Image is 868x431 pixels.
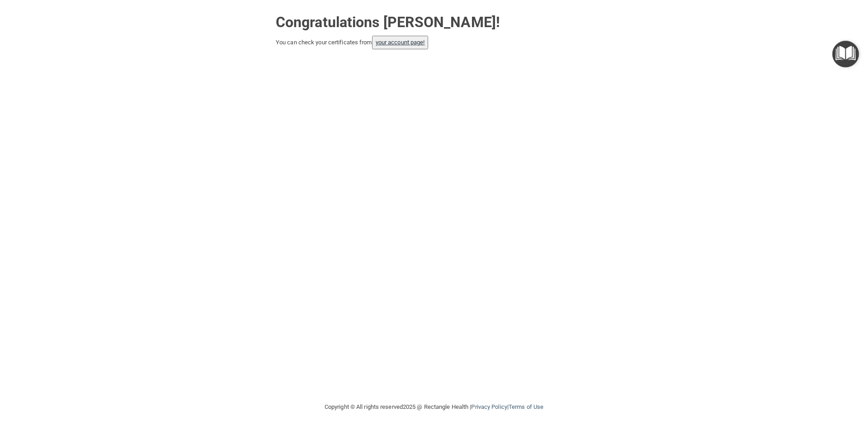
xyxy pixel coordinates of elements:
button: your account page! [372,36,429,49]
strong: Congratulations [PERSON_NAME]! [276,14,500,31]
div: You can check your certificates from [276,36,592,49]
a: your account page! [376,39,425,46]
button: Open Resource Center [832,41,859,67]
a: Terms of Use [509,403,543,410]
div: Copyright © All rights reserved 2025 @ Rectangle Health | | [269,393,599,422]
a: Privacy Policy [471,403,507,410]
